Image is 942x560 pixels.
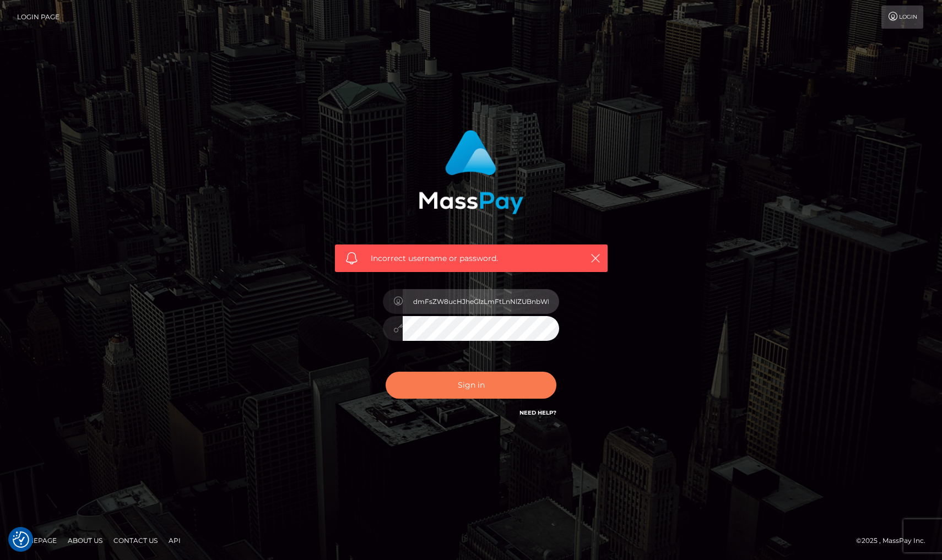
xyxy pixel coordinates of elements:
[12,532,61,549] a: Homepage
[403,289,559,314] input: Username...
[109,532,162,549] a: Contact Us
[386,372,556,399] button: Sign in
[519,409,556,416] a: Need Help?
[164,532,185,549] a: API
[13,531,29,548] img: Revisit consent button
[881,6,923,29] a: Login
[13,531,29,548] button: Consent Preferences
[371,253,572,264] span: Incorrect username or password.
[419,130,523,214] img: MassPay Login
[856,535,934,547] div: © 2025 , MassPay Inc.
[17,6,59,29] a: Login Page
[63,532,107,549] a: About Us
